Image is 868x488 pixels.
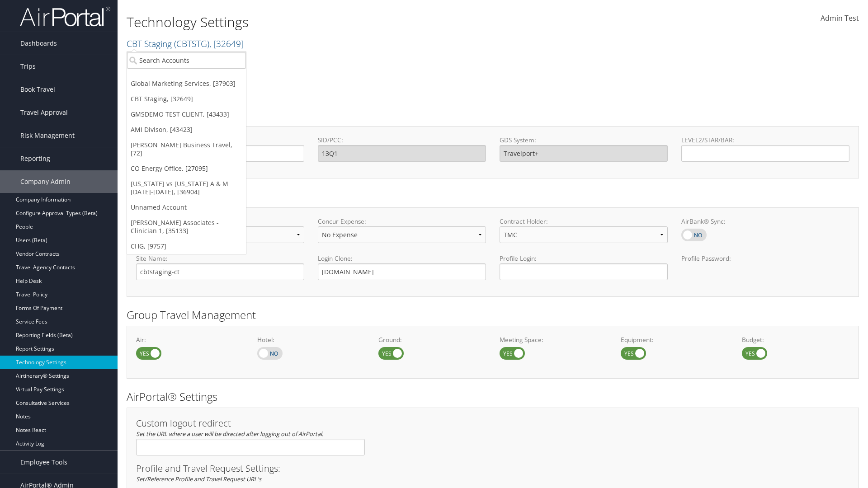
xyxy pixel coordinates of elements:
[821,5,859,33] a: Admin Test
[500,254,668,280] label: Profile Login:
[378,335,486,344] label: Ground:
[127,307,859,323] h2: Group Travel Management
[500,335,607,344] label: Meeting Space:
[20,6,110,27] img: airportal-logo.png
[318,136,486,145] label: SID/PCC:
[127,389,859,404] h2: AirPortal® Settings
[127,161,246,176] a: CO Energy Office, [27095]
[136,419,365,428] h3: Custom logout redirect
[500,136,668,145] label: GDS System:
[127,52,246,69] input: Search Accounts
[136,254,304,263] label: Site Name:
[20,55,36,78] span: Trips
[127,13,615,32] h1: Technology Settings
[681,217,849,226] label: AirBank® Sync:
[318,254,486,263] label: Login Clone:
[127,137,246,161] a: [PERSON_NAME] Business Travel, [72]
[20,78,55,101] span: Book Travel
[621,335,728,344] label: Equipment:
[127,76,246,91] a: Global Marketing Services, [37903]
[127,91,246,107] a: CBT Staging, [32649]
[127,122,246,137] a: AMI Divison, [43423]
[127,108,852,123] h2: GDS
[127,38,244,50] a: CBT Staging
[500,263,668,280] input: Profile Login:
[318,217,486,226] label: Concur Expense:
[127,239,246,254] a: CHG, [9757]
[174,38,209,50] span: ( CBTSTG )
[681,254,849,280] label: Profile Password:
[742,335,849,344] label: Budget:
[127,107,246,122] a: GMSDEMO TEST CLIENT, [43433]
[136,475,261,483] em: Set/Reference Profile and Travel Request URL's
[681,136,849,145] label: LEVEL2/STAR/BAR:
[20,32,57,55] span: Dashboards
[257,335,365,344] label: Hotel:
[821,13,859,23] span: Admin Test
[136,335,244,344] label: Air:
[127,189,859,204] h2: Online Booking Tool
[20,101,68,124] span: Travel Approval
[20,147,50,170] span: Reporting
[127,176,246,200] a: [US_STATE] vs [US_STATE] A & M [DATE]-[DATE], [36904]
[681,229,707,241] label: AirBank® Sync
[20,170,71,193] span: Company Admin
[20,124,75,147] span: Risk Management
[209,38,244,50] span: , [ 32649 ]
[500,217,668,226] label: Contract Holder:
[20,451,67,474] span: Employee Tools
[127,215,246,239] a: [PERSON_NAME] Associates - Clinician 1, [35133]
[127,200,246,215] a: Unnamed Account
[136,464,849,473] h3: Profile and Travel Request Settings:
[136,430,323,438] em: Set the URL where a user will be directed after logging out of AirPortal.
